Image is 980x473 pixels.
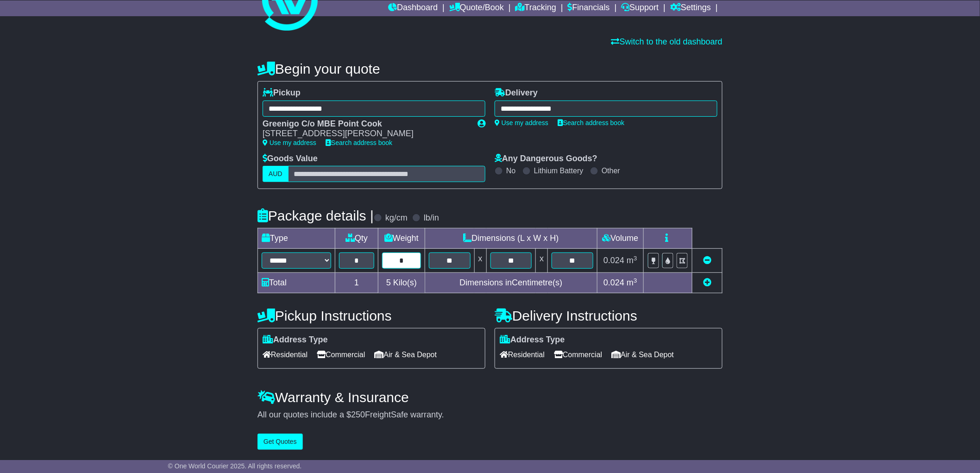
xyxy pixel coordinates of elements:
[263,88,301,98] label: Pickup
[500,335,565,345] label: Address Type
[326,139,392,146] a: Search address book
[263,119,468,129] div: Greenigo C/o MBE Point Cook
[500,347,545,362] span: Residential
[634,277,637,284] sup: 3
[263,154,318,164] label: Goods Value
[568,0,610,16] a: Financials
[424,213,439,223] label: lb/in
[634,255,637,262] sup: 3
[258,390,722,405] h4: Warranty & Insurance
[612,347,674,362] span: Air & Sea Depot
[168,462,302,470] span: © One World Courier 2025. All rights reserved.
[425,228,597,249] td: Dimensions (L x W x H)
[386,278,391,287] span: 5
[258,61,722,76] h4: Begin your quote
[627,278,637,287] span: m
[258,228,335,249] td: Type
[627,256,637,265] span: m
[388,0,438,16] a: Dashboard
[425,273,597,293] td: Dimensions in Centimetre(s)
[378,273,425,293] td: Kilo(s)
[495,88,538,98] label: Delivery
[317,347,365,362] span: Commercial
[534,166,584,175] label: Lithium Battery
[263,347,308,362] span: Residential
[258,410,722,420] div: All our quotes include a $ FreightSafe warranty.
[536,249,548,273] td: x
[495,119,548,126] a: Use my address
[375,347,437,362] span: Air & Sea Depot
[603,278,624,287] span: 0.024
[670,0,711,16] a: Settings
[495,154,597,164] label: Any Dangerous Goods?
[554,347,602,362] span: Commercial
[263,139,316,146] a: Use my address
[603,256,624,265] span: 0.024
[622,0,659,16] a: Support
[335,273,378,293] td: 1
[335,228,378,249] td: Qty
[703,256,711,265] a: Remove this item
[258,434,303,450] button: Get Quotes
[449,0,504,16] a: Quote/Book
[263,335,328,345] label: Address Type
[558,119,624,126] a: Search address book
[258,273,335,293] td: Total
[495,308,722,323] h4: Delivery Instructions
[258,208,374,223] h4: Package details |
[258,308,485,323] h4: Pickup Instructions
[378,228,425,249] td: Weight
[602,166,620,175] label: Other
[506,166,515,175] label: No
[597,228,643,249] td: Volume
[263,129,468,139] div: [STREET_ADDRESS][PERSON_NAME]
[611,37,722,46] a: Switch to the old dashboard
[385,213,408,223] label: kg/cm
[474,249,486,273] td: x
[263,166,289,182] label: AUD
[351,410,365,419] span: 250
[515,0,556,16] a: Tracking
[703,278,711,287] a: Add new item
